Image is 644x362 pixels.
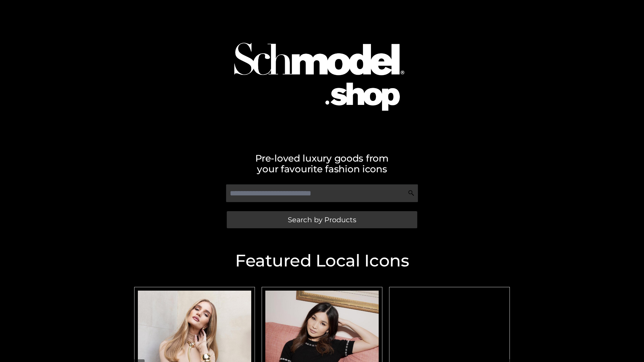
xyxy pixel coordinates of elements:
[288,216,356,223] span: Search by Products
[408,190,415,196] img: Search Icon
[131,252,513,269] h2: Featured Local Icons​
[131,153,513,174] h2: Pre-loved luxury goods from your favourite fashion icons
[227,211,417,228] a: Search by Products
